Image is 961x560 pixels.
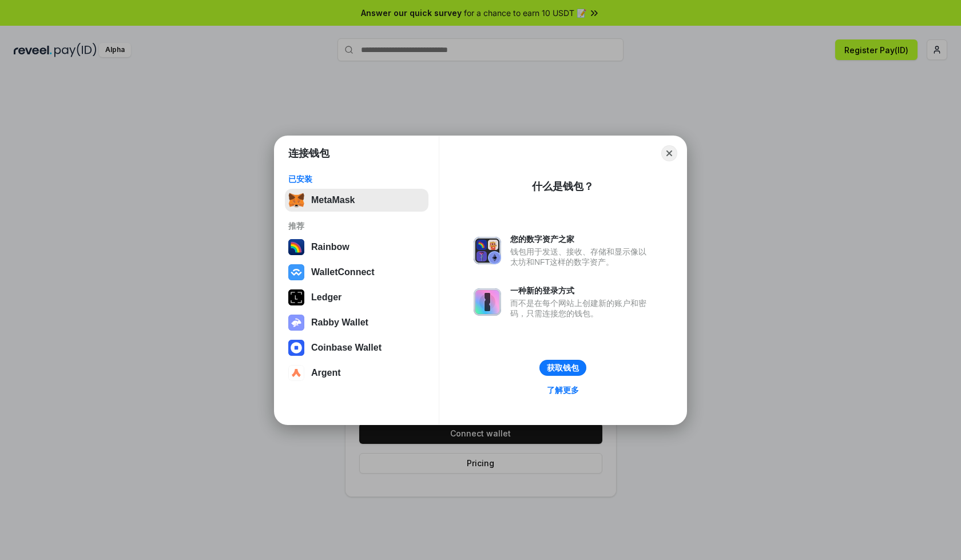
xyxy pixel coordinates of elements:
[311,195,355,205] div: MetaMask
[288,289,304,305] img: svg+xml,%3Csvg%20xmlns%3D%22http%3A%2F%2Fwww.w3.org%2F2000%2Fsvg%22%20width%3D%2228%22%20height%3...
[510,298,652,319] div: 而不是在每个网站上创建新的账户和密码，只需连接您的钱包。
[288,221,425,231] div: 推荐
[288,192,304,208] img: svg+xml,%3Csvg%20fill%3D%22none%22%20height%3D%2233%22%20viewBox%3D%220%200%2035%2033%22%20width%...
[311,267,375,277] div: WalletConnect
[547,385,579,395] div: 了解更多
[285,362,428,384] button: Argent
[532,180,594,193] div: 什么是钱包？
[285,286,428,309] button: Ledger
[311,292,341,303] div: Ledger
[539,360,586,376] button: 获取钱包
[510,234,652,244] div: 您的数字资产之家
[661,145,677,161] button: Close
[540,383,586,398] a: 了解更多
[285,336,428,359] button: Coinbase Wallet
[311,242,350,252] div: Rainbow
[311,368,341,378] div: Argent
[288,264,304,280] img: svg+xml,%3Csvg%20width%3D%2228%22%20height%3D%2228%22%20viewBox%3D%220%200%2028%2028%22%20fill%3D...
[285,236,428,259] button: Rainbow
[547,363,579,373] div: 获取钱包
[285,311,428,334] button: Rabby Wallet
[285,189,428,212] button: MetaMask
[311,317,368,328] div: Rabby Wallet
[288,174,425,184] div: 已安装
[285,261,428,284] button: WalletConnect
[474,288,501,316] img: svg+xml,%3Csvg%20xmlns%3D%22http%3A%2F%2Fwww.w3.org%2F2000%2Fsvg%22%20fill%3D%22none%22%20viewBox...
[288,239,304,255] img: svg+xml,%3Csvg%20width%3D%22120%22%20height%3D%22120%22%20viewBox%3D%220%200%20120%20120%22%20fil...
[311,343,382,353] div: Coinbase Wallet
[510,247,652,267] div: 钱包用于发送、接收、存储和显示像以太坊和NFT这样的数字资产。
[288,340,304,356] img: svg+xml,%3Csvg%20width%3D%2228%22%20height%3D%2228%22%20viewBox%3D%220%200%2028%2028%22%20fill%3D...
[288,365,304,381] img: svg+xml,%3Csvg%20width%3D%2228%22%20height%3D%2228%22%20viewBox%3D%220%200%2028%2028%22%20fill%3D...
[474,237,501,264] img: svg+xml,%3Csvg%20xmlns%3D%22http%3A%2F%2Fwww.w3.org%2F2000%2Fsvg%22%20fill%3D%22none%22%20viewBox...
[288,315,304,331] img: svg+xml,%3Csvg%20xmlns%3D%22http%3A%2F%2Fwww.w3.org%2F2000%2Fsvg%22%20fill%3D%22none%22%20viewBox...
[288,146,329,160] h1: 连接钱包
[510,285,652,296] div: 一种新的登录方式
